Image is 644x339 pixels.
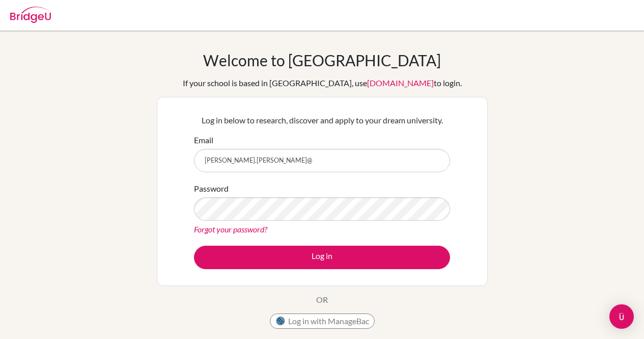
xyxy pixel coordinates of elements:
[316,294,328,306] p: OR
[194,114,450,126] p: Log in below to research, discover and apply to your dream university.
[367,78,434,88] a: [DOMAIN_NAME]
[10,7,51,23] img: Bridge-U
[183,77,462,89] div: If your school is based in [GEOGRAPHIC_DATA], use to login.
[194,246,450,269] button: Log in
[203,51,441,69] h1: Welcome to [GEOGRAPHIC_DATA]
[194,182,229,195] label: Password
[609,304,634,329] div: Open Intercom Messenger
[270,314,375,329] button: Log in with ManageBac
[194,134,213,146] label: Email
[194,224,267,234] a: Forgot your password?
